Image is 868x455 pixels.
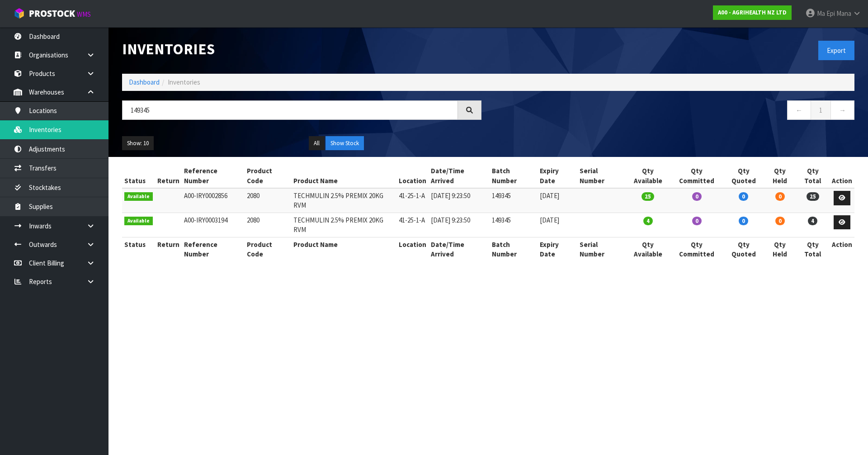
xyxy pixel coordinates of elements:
[692,217,702,225] span: 0
[429,164,490,188] th: Date/Time Arrived
[625,164,671,188] th: Qty Available
[129,78,160,86] a: Dashboard
[625,237,671,261] th: Qty Available
[122,100,458,120] input: Search inventories
[692,192,702,201] span: 0
[490,164,538,188] th: Batch Number
[643,217,653,225] span: 4
[245,237,291,261] th: Product Code
[124,217,153,226] span: Available
[764,164,796,188] th: Qty Held
[291,237,396,261] th: Product Name
[538,237,577,261] th: Expiry Date
[122,237,155,261] th: Status
[490,237,538,261] th: Batch Number
[836,9,851,18] span: Mana
[155,164,182,188] th: Return
[538,164,577,188] th: Expiry Date
[739,192,748,201] span: 0
[182,213,245,237] td: A00-IRY0003194
[490,188,538,213] td: 149345
[291,188,396,213] td: TECHMULIN 2.5% PREMIX 20KG RVM
[495,100,854,123] nav: Page navigation
[396,188,429,213] td: 41-25-1-A
[577,164,625,188] th: Serial Number
[723,237,764,261] th: Qty Quoted
[245,213,291,237] td: 2080
[396,164,429,188] th: Location
[155,237,182,261] th: Return
[830,237,854,261] th: Action
[309,136,325,151] button: All
[182,237,245,261] th: Reference Number
[77,10,91,19] small: WMS
[245,164,291,188] th: Product Code
[29,8,75,19] span: ProStock
[540,191,559,200] span: [DATE]
[775,192,785,201] span: 0
[14,8,25,19] img: cube-alt.png
[808,217,817,225] span: 4
[577,237,625,261] th: Serial Number
[325,136,364,151] button: Show Stock
[775,217,785,225] span: 0
[540,216,559,224] span: [DATE]
[396,213,429,237] td: 41-25-1-A
[718,9,787,16] strong: A00 - AGRIHEALTH NZ LTD
[396,237,429,261] th: Location
[670,164,723,188] th: Qty Committed
[818,41,854,60] button: Export
[291,164,396,188] th: Product Name
[713,5,792,20] a: A00 - AGRIHEALTH NZ LTD
[723,164,764,188] th: Qty Quoted
[796,237,830,261] th: Qty Total
[830,164,854,188] th: Action
[168,78,200,86] span: Inventories
[490,213,538,237] td: 149345
[796,164,830,188] th: Qty Total
[739,217,748,225] span: 0
[182,188,245,213] td: A00-IRY0002856
[670,237,723,261] th: Qty Committed
[182,164,245,188] th: Reference Number
[122,164,155,188] th: Status
[429,188,490,213] td: [DATE] 9:23:50
[429,237,490,261] th: Date/Time Arrived
[807,192,819,201] span: 25
[124,192,153,201] span: Available
[122,41,481,57] h1: Inventories
[245,188,291,213] td: 2080
[291,213,396,237] td: TECHMULIN 2.5% PREMIX 20KG RVM
[642,192,654,201] span: 25
[811,100,831,120] a: 1
[764,237,796,261] th: Qty Held
[830,100,854,120] a: →
[122,136,154,151] button: Show: 10
[817,9,835,18] span: Ma Epi
[429,213,490,237] td: [DATE] 9:23:50
[787,100,811,120] a: ←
